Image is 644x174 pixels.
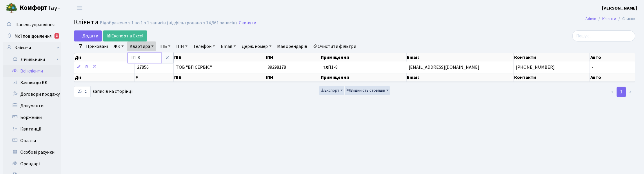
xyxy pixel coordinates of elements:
a: Боржники [3,112,61,123]
a: Лічильники [7,54,61,65]
a: Приховані [84,41,110,51]
th: Дії [74,53,135,61]
a: Документи [3,100,61,112]
th: # [135,73,174,82]
a: 1 [617,87,626,97]
div: 3 [54,33,59,39]
b: ТХ [323,64,328,70]
nav: breadcrumb [577,13,644,25]
th: Авто [590,73,636,82]
a: Всі клієнти [3,65,61,77]
a: Email [219,41,238,51]
span: 39298178 [268,64,286,70]
span: 27856 [137,64,149,70]
th: Email [407,53,514,61]
img: logo.png [6,2,17,14]
a: Телефон [191,41,217,51]
span: П1-8 [323,64,338,70]
span: Експорт [321,88,339,93]
button: Видимість стовпців [345,86,390,95]
label: записів на сторінці [74,86,132,97]
span: [PHONE_NUMBER] [516,64,555,70]
span: ТОВ "ВП СЕРВІС" [176,64,212,70]
a: Особові рахунки [3,146,61,158]
a: Клієнти [3,42,61,54]
span: Панель управління [15,21,54,28]
th: ПІБ [174,73,265,82]
a: Оплати [3,135,61,146]
a: [PERSON_NAME] [602,5,637,12]
th: Приміщення [320,53,407,61]
a: ПІБ [157,41,173,51]
th: ІПН [265,53,320,61]
span: Видимість стовпців [346,88,385,93]
th: Контакти [514,73,590,82]
a: Держ. номер [239,41,274,51]
a: Квитанції [3,123,61,135]
span: - [592,64,594,70]
th: Авто [590,53,636,61]
b: Комфорт [20,3,48,12]
button: Переключити навігацію [72,3,87,13]
span: [EMAIL_ADDRESS][DOMAIN_NAME] [409,64,479,70]
a: Додати [74,30,102,41]
span: Таун [20,3,61,13]
a: Панель управління [3,19,61,30]
a: Заявки до КК [3,77,61,88]
select: записів на сторінці [74,86,91,97]
b: [PERSON_NAME] [602,5,637,11]
th: Email [407,73,514,82]
button: Експорт [319,86,344,95]
th: Дії [74,73,135,82]
a: Очистити фільтри [311,41,359,51]
a: Квартира [127,41,156,51]
th: ІПН [265,73,320,82]
a: Скинути [239,20,256,26]
a: Договори продажу [3,88,61,100]
a: Клієнти [602,16,616,22]
a: ЖК [111,41,126,51]
a: Має орендарів [275,41,310,51]
th: Приміщення [320,73,407,82]
th: Контакти [514,53,590,61]
a: ІПН [174,41,190,51]
span: Мої повідомлення [14,33,52,39]
a: Admin [585,16,596,22]
div: Відображено з 1 по 1 з 1 записів (відфільтровано з 14,961 записів). [100,20,238,26]
input: Пошук... [572,30,635,41]
a: Мої повідомлення3 [3,30,61,42]
li: Список [616,16,635,22]
span: Клієнти [74,17,98,27]
th: ПІБ [174,53,265,61]
a: Орендарі [3,158,61,170]
a: Експорт в Excel [103,30,147,41]
span: Додати [78,33,98,39]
